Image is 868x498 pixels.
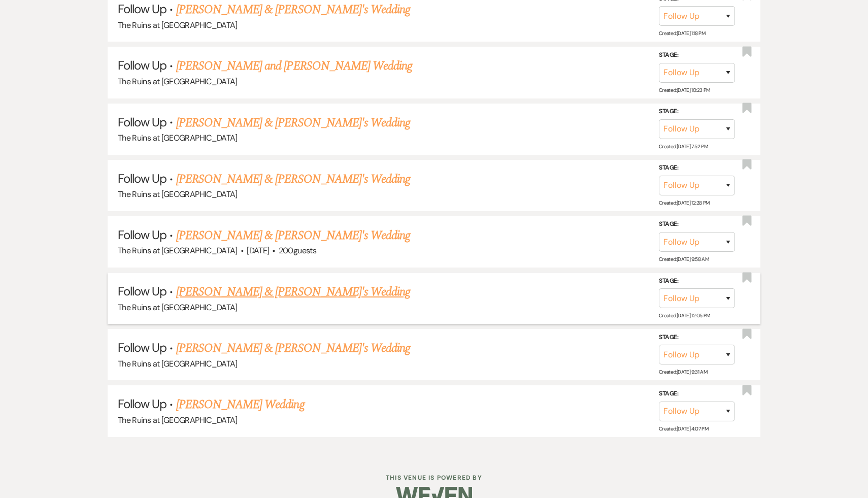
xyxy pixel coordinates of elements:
[118,76,238,87] span: The Ruins at [GEOGRAPHIC_DATA]
[247,245,269,256] span: [DATE]
[118,227,166,243] span: Follow Up
[659,312,710,319] span: Created: [DATE] 12:05 PM
[176,226,411,245] a: [PERSON_NAME] & [PERSON_NAME]'s Wedding
[659,425,708,432] span: Created: [DATE] 4:07 PM
[659,332,735,343] label: Stage:
[659,256,709,262] span: Created: [DATE] 9:58 AM
[176,170,411,188] a: [PERSON_NAME] & [PERSON_NAME]'s Wedding
[659,219,735,230] label: Stage:
[659,143,708,150] span: Created: [DATE] 7:52 PM
[659,388,735,400] label: Stage:
[118,358,238,369] span: The Ruins at [GEOGRAPHIC_DATA]
[659,276,735,287] label: Stage:
[176,395,305,414] a: [PERSON_NAME] Wedding
[118,132,238,143] span: The Ruins at [GEOGRAPHIC_DATA]
[659,162,735,174] label: Stage:
[279,245,316,256] span: 200 guests
[118,283,166,299] span: Follow Up
[176,57,413,75] a: [PERSON_NAME] and [PERSON_NAME] Wedding
[176,114,411,132] a: [PERSON_NAME] & [PERSON_NAME]'s Wedding
[176,1,411,19] a: [PERSON_NAME] & [PERSON_NAME]'s Wedding
[118,20,238,30] span: The Ruins at [GEOGRAPHIC_DATA]
[659,30,705,37] span: Created: [DATE] 1:18 PM
[176,339,411,357] a: [PERSON_NAME] & [PERSON_NAME]'s Wedding
[118,57,166,73] span: Follow Up
[659,369,707,375] span: Created: [DATE] 9:31 AM
[659,200,709,206] span: Created: [DATE] 12:28 PM
[659,50,735,61] label: Stage:
[118,189,238,200] span: The Ruins at [GEOGRAPHIC_DATA]
[118,171,166,186] span: Follow Up
[118,1,166,17] span: Follow Up
[118,302,238,313] span: The Ruins at [GEOGRAPHIC_DATA]
[659,86,710,93] span: Created: [DATE] 10:23 PM
[118,340,166,355] span: Follow Up
[118,415,238,425] span: The Ruins at [GEOGRAPHIC_DATA]
[176,283,411,301] a: [PERSON_NAME] & [PERSON_NAME]'s Wedding
[118,245,238,256] span: The Ruins at [GEOGRAPHIC_DATA]
[118,114,166,130] span: Follow Up
[659,106,735,117] label: Stage:
[118,396,166,412] span: Follow Up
